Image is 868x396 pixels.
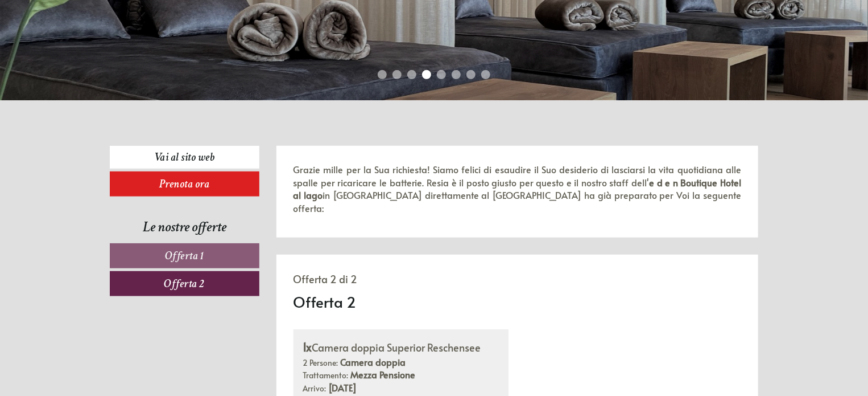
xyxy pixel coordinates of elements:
span: Offerta 2 di 2 [294,272,358,286]
a: Vai al sito web [110,146,259,169]
small: Arrivo: [303,383,326,394]
div: Camera doppia Superior Reschensee [303,339,499,356]
strong: e d e n Boutique Hotel al lago [294,176,742,202]
span: Offerta 1 [165,248,204,263]
p: Grazie mille per la Sua richiesta! Siamo felici di esaudire il Suo desiderio di lasciarsi la vita... [294,163,742,215]
b: Camera doppia [341,356,406,368]
b: Mezza Pensione [351,368,416,381]
span: Offerta 2 [164,276,205,291]
a: Prenota ora [110,172,259,197]
small: Trattamento: [303,370,349,381]
small: 2 Persone: [303,357,338,368]
b: [DATE] [329,381,357,394]
div: Offerta 2 [294,291,357,312]
b: 1x [303,339,312,355]
div: Le nostre offerte [110,217,259,238]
